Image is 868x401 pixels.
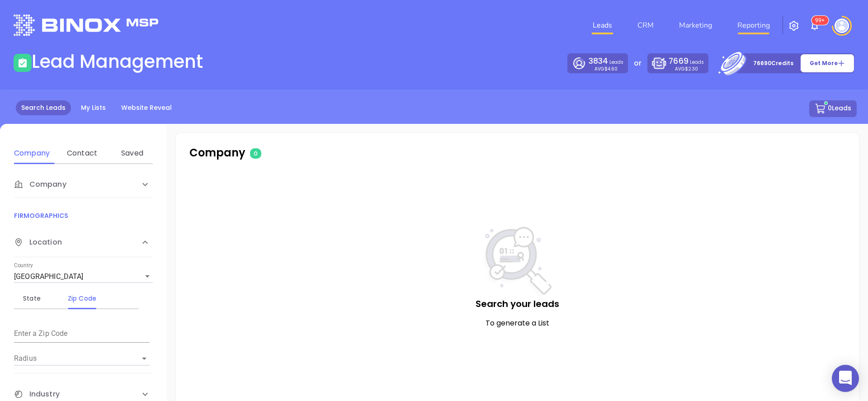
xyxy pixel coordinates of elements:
[594,67,618,71] p: AVG
[194,318,841,329] p: To generate a List
[64,148,100,159] div: Contact
[811,16,828,25] sup: 104
[32,51,203,72] h1: Lead Management
[604,66,618,72] span: $4.60
[809,100,857,117] button: 0Leads
[14,171,153,198] div: Company
[589,16,616,34] a: Leads
[250,148,261,159] span: 0
[14,211,153,221] p: FIRMOGRAPHICS
[14,228,153,257] div: Location
[634,58,642,69] p: or
[685,66,698,72] span: $2.30
[484,227,552,297] img: NoSearch
[589,56,608,66] span: 3834
[14,293,50,304] div: State
[14,389,60,400] span: Industry
[14,237,62,248] span: Location
[64,293,100,304] div: Zip Code
[75,100,111,115] a: My Lists
[138,352,151,365] button: Open
[634,16,657,34] a: CRM
[114,148,150,159] div: Saved
[194,297,841,311] p: Search your leads
[189,145,413,161] p: Company
[14,14,158,36] img: logo
[589,56,623,67] p: Leads
[809,20,820,31] img: iconNotification
[16,100,71,115] a: Search Leads
[669,56,703,67] p: Leads
[14,148,50,159] div: Company
[675,16,716,34] a: Marketing
[14,269,153,284] div: [GEOGRAPHIC_DATA]
[835,19,849,33] img: user
[116,100,177,115] a: Website Reveal
[753,59,793,68] p: 76690 Credits
[788,20,799,31] img: iconSetting
[14,263,33,269] label: Country
[800,54,854,73] button: Get More
[734,16,774,34] a: Reporting
[14,179,66,190] span: Company
[669,56,688,66] span: 7669
[675,67,698,71] p: AVG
